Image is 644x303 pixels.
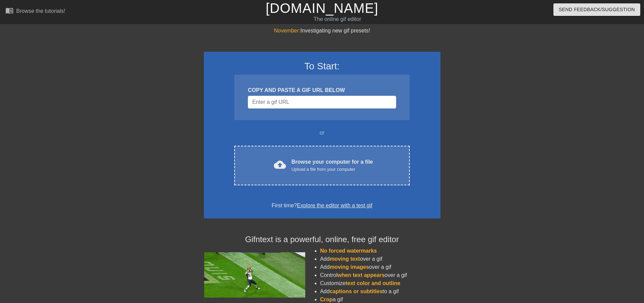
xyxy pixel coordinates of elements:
img: football_small.gif [204,252,305,298]
div: First time? [213,202,432,210]
div: or [221,129,423,137]
h4: Gifntext is a powerful, online, free gif editor [204,235,440,244]
div: Investigating new gif presets! [204,27,440,35]
li: Customize [320,279,440,287]
li: Add over a gif [320,255,440,263]
span: when text appears [337,272,385,278]
div: COPY AND PASTE A GIF URL BELOW [248,86,396,94]
li: Control over a gif [320,271,440,279]
a: Browse the tutorials! [5,6,65,17]
div: Upload a file from your computer [291,166,373,173]
span: Crop [320,297,333,302]
span: menu_book [5,6,14,15]
a: [DOMAIN_NAME] [266,1,378,16]
span: captions or subtitles [330,288,382,294]
div: The online gif editor [218,15,457,23]
div: Browse your computer for a file [291,158,373,173]
div: Browse the tutorials! [16,8,65,14]
span: No forced watermarks [320,248,377,254]
input: Username [248,96,396,109]
span: November: [274,28,300,33]
span: text color and outline [345,280,400,286]
span: moving images [330,264,369,270]
a: Explore the editor with a test gif [297,203,372,208]
span: Send Feedback/Suggestion [559,5,635,14]
span: moving text [330,256,360,262]
span: cloud_upload [274,159,286,171]
li: Add over a gif [320,263,440,271]
button: Send Feedback/Suggestion [553,3,640,16]
h3: To Start: [213,61,432,72]
li: Add to a gif [320,287,440,296]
